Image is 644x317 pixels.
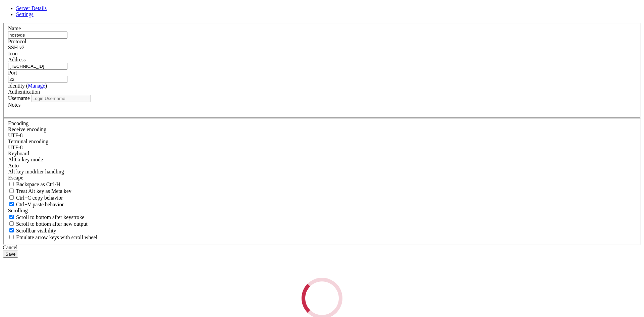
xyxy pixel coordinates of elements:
[8,151,29,156] label: Keyboard
[8,133,23,138] span: UTF-8
[16,5,47,11] a: Server Details
[16,214,85,220] span: Scroll to bottom after keystroke
[8,208,28,213] label: Scrolling
[8,39,26,44] label: Protocol
[8,51,17,56] label: Icon
[8,120,29,126] label: Encoding
[8,228,56,233] label: The vertical scrollbar mode.
[8,195,63,201] label: Ctrl-C copies if true, send ^C to host if false. Ctrl-Shift-C sends ^C to host if true, copies if...
[8,221,88,227] label: Scroll to bottom after new output.
[8,145,636,151] div: UTF-8
[8,70,17,75] label: Port
[8,76,67,83] input: Port Number
[16,228,56,233] span: Scrollbar visibility
[93,20,96,25] div: (32, 3)
[8,57,25,62] label: Address
[3,14,557,20] x-row: Access denied
[8,126,46,132] label: Set the expected encoding for data received from the host. If the encodings do not match, visual ...
[9,235,14,239] input: Emulate arrow keys with scroll wheel
[8,234,97,240] label: When using the alternative screen buffer, and DECCKM (Application Cursor Keys) is active, mouse w...
[8,157,43,162] label: Set the expected encoding for data received from the host. If the encodings do not match, visual ...
[8,95,30,101] label: Username
[3,251,18,258] button: Save
[16,202,64,207] span: Ctrl+V paste behavior
[16,221,88,227] span: Scroll to bottom after new output
[16,11,34,17] a: Settings
[8,145,23,150] span: UTF-8
[8,139,48,144] label: The default terminal encoding. ISO-2022 enables character map translations (like graphics maps). ...
[8,45,636,51] div: SSH v2
[3,8,557,14] x-row: admin@[TECHNICAL_ID]'s password:
[9,189,14,193] input: Treat Alt key as Meta key
[9,221,14,226] input: Scroll to bottom after new output
[8,181,60,187] label: If true, the backspace should send BS ('\x08', aka ^H). Otherwise the backspace key should send '...
[8,63,67,70] input: Host Name or IP
[9,202,14,206] input: Ctrl+V paste behavior
[3,245,641,251] div: Cancel
[3,3,557,8] x-row: Access denied
[8,102,20,108] label: Notes
[8,202,64,207] label: Ctrl+V pastes if true, sends ^V to host if false. Ctrl+Shift+V sends ^V to host if true, pastes i...
[16,188,71,194] span: Treat Alt key as Meta key
[16,234,97,240] span: Emulate arrow keys with scroll wheel
[8,45,24,50] span: SSH v2
[26,83,47,89] span: ( )
[3,20,557,25] x-row: admin@[TECHNICAL_ID]'s password:
[28,83,45,89] a: Manage
[8,175,23,180] span: Escape
[16,181,60,187] span: Backspace as Ctrl-H
[8,188,71,194] label: Whether the Alt key acts as a Meta key or as a distinct Alt key.
[8,163,19,168] span: Auto
[8,163,636,169] div: Auto
[8,169,64,174] label: Controls how the Alt key is handled. Escape: Send an ESC prefix. 8-Bit: Add 128 to the typed char...
[9,195,14,200] input: Ctrl+C copy behavior
[9,182,14,186] input: Backspace as Ctrl-H
[8,214,85,220] label: Whether to scroll to the bottom on any keystroke.
[16,195,63,201] span: Ctrl+C copy behavior
[8,32,67,39] input: Server Name
[8,89,40,95] label: Authentication
[9,228,14,232] input: Scrollbar visibility
[31,95,91,102] input: Login Username
[8,25,21,31] label: Name
[9,215,14,219] input: Scroll to bottom after keystroke
[8,83,47,89] label: Identity
[8,133,636,139] div: UTF-8
[8,175,636,181] div: Escape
